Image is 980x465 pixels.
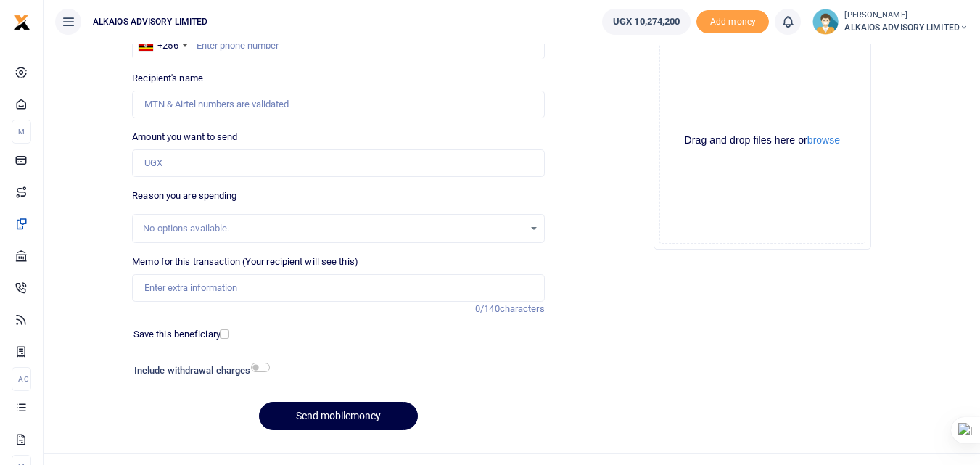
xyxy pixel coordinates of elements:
[602,9,691,35] a: UGX 10,274,200
[613,15,680,29] span: UGX 10,274,200
[132,189,236,203] label: Reason you are spending
[696,10,769,34] li: Toup your wallet
[132,149,544,177] input: UGX
[132,71,203,86] label: Recipient's name
[134,365,263,376] h6: Include withdrawal charges
[812,9,968,35] a: profile-user [PERSON_NAME] ALKAIOS ADVISORY LIMITED
[132,255,358,269] label: Memo for this transaction (Your recipient will see this)
[844,21,968,34] span: ALKAIOS ADVISORY LIMITED
[807,135,840,145] button: browse
[696,15,769,26] a: Add money
[87,15,213,28] span: ALKAIOS ADVISORY LIMITED
[13,16,30,27] a: logo-small logo-large logo-large
[132,274,544,302] input: Enter extra information
[812,9,839,35] img: profile-user
[12,367,31,391] li: Ac
[844,9,968,22] small: [PERSON_NAME]
[132,32,544,59] input: Enter phone number
[143,221,523,236] div: No options available.
[660,133,865,147] div: Drag and drop files here or
[12,120,31,144] li: M
[259,402,418,430] button: Send mobilemoney
[696,10,769,34] span: Add money
[133,327,221,342] label: Save this beneficiary
[654,32,871,250] div: File Uploader
[475,303,500,314] span: 0/140
[133,33,191,59] div: Uganda: +256
[13,14,30,31] img: logo-small
[500,303,545,314] span: characters
[132,91,544,118] input: MTN & Airtel numbers are validated
[132,130,237,144] label: Amount you want to send
[157,38,178,53] div: +256
[596,9,696,35] li: Wallet ballance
